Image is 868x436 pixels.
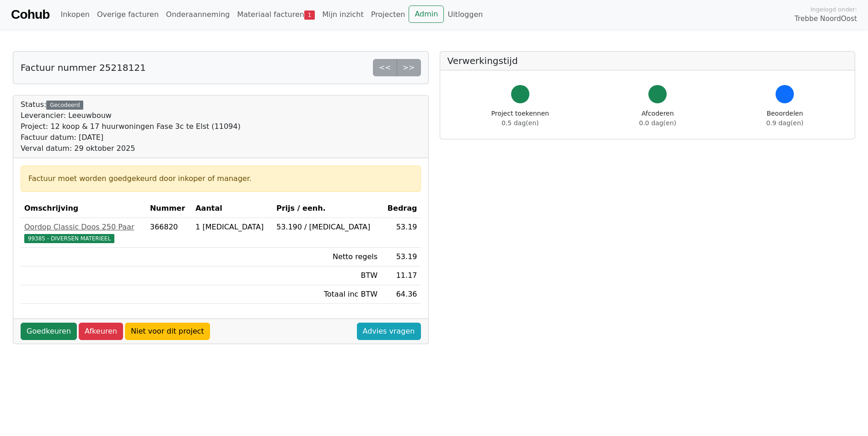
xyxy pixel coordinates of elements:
[381,248,421,266] td: 53.19
[21,143,241,154] div: Verval datum: 29 oktober 2025
[639,109,676,128] div: Afcoderen
[501,119,539,127] span: 0.5 dag(en)
[28,173,413,184] div: Factuur moet worden goedgekeurd door inkoper of manager.
[146,199,192,218] th: Nummer
[381,285,421,304] td: 64.36
[766,109,803,128] div: Beoordelen
[491,109,549,128] div: Project toekennen
[381,199,421,218] th: Bedrag
[810,5,857,14] span: Ingelogd onder:
[93,5,162,24] a: Overige facturen
[381,218,421,248] td: 53.19
[46,101,83,110] div: Gecodeerd
[276,222,377,233] div: 53.190 / [MEDICAL_DATA]
[195,222,269,233] div: 1 [MEDICAL_DATA]
[24,222,143,244] a: Oordop Classic Doos 250 Paar99385 - DIVERSEN MATERIEEL
[21,99,241,154] div: Status:
[21,110,241,121] div: Leverancier: Leeuwbouw
[357,323,421,340] a: Advies vragen
[795,14,857,24] span: Trebbe NoordOost
[447,55,848,66] h5: Verwerkingstijd
[273,248,381,266] td: Netto regels
[233,5,318,24] a: Materiaal facturen1
[21,323,77,340] a: Goedkeuren
[24,222,143,233] div: Oordop Classic Doos 250 Paar
[21,62,146,73] h5: Factuur nummer 25218121
[21,121,241,132] div: Project: 12 koop & 17 huurwoningen Fase 3c te Elst (11094)
[162,5,233,24] a: Onderaanneming
[21,132,241,143] div: Factuur datum: [DATE]
[21,199,146,218] th: Omschrijving
[273,199,381,218] th: Prijs / eenh.
[639,119,676,127] span: 0.0 dag(en)
[444,5,486,24] a: Uitloggen
[273,285,381,304] td: Totaal inc BTW
[79,323,123,340] a: Afkeuren
[766,119,803,127] span: 0.9 dag(en)
[304,11,315,20] span: 1
[192,199,273,218] th: Aantal
[409,5,444,23] a: Admin
[381,266,421,285] td: 11.17
[125,323,210,340] a: Niet voor dit project
[367,5,409,24] a: Projecten
[146,218,192,248] td: 366820
[273,266,381,285] td: BTW
[24,234,114,243] span: 99385 - DIVERSEN MATERIEEL
[11,4,49,26] a: Cohub
[57,5,93,24] a: Inkopen
[318,5,367,24] a: Mijn inzicht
